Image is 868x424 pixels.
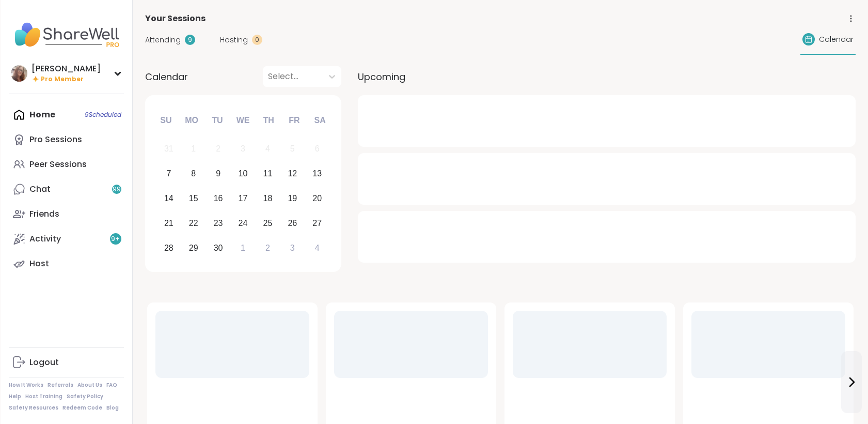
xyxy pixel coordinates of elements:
a: Peer Sessions [9,152,124,177]
div: Choose Wednesday, September 17th, 2025 [232,188,254,210]
div: 0 [252,35,262,45]
div: Sa [308,109,331,132]
div: 17 [239,191,248,205]
div: Choose Friday, September 19th, 2025 [281,188,304,210]
span: Upcoming [358,70,405,84]
div: Choose Friday, September 12th, 2025 [281,163,304,185]
div: Choose Wednesday, September 24th, 2025 [232,212,254,234]
div: Not available Sunday, August 31st, 2025 [158,138,180,160]
div: Choose Monday, September 22nd, 2025 [182,212,204,234]
div: Choose Tuesday, September 23rd, 2025 [207,212,229,234]
a: Activity9+ [9,226,124,251]
div: Chat [29,184,51,195]
div: Tu [206,109,229,132]
img: dodi [11,65,27,82]
div: 27 [312,216,322,230]
div: Logout [29,357,59,368]
a: Safety Policy [67,393,103,400]
div: Choose Monday, September 29th, 2025 [182,237,204,259]
img: ShareWell Nav Logo [9,17,124,53]
div: 18 [263,191,273,205]
div: 2 [265,241,270,255]
div: [PERSON_NAME] [31,63,101,74]
div: Choose Wednesday, September 10th, 2025 [232,163,254,185]
div: Choose Saturday, September 13th, 2025 [306,163,328,185]
div: Choose Tuesday, September 30th, 2025 [207,237,229,259]
div: Pro Sessions [29,134,82,145]
div: 12 [288,166,297,180]
span: Your Sessions [145,12,206,25]
div: 29 [189,241,198,255]
div: 26 [288,216,297,230]
div: Choose Tuesday, September 9th, 2025 [207,163,229,185]
div: Not available Monday, September 1st, 2025 [182,138,204,160]
div: Choose Sunday, September 7th, 2025 [158,163,180,185]
div: We [231,109,254,132]
div: Choose Wednesday, October 1st, 2025 [232,237,254,259]
div: Fr [283,109,306,132]
span: Pro Member [41,75,84,84]
div: Choose Sunday, September 14th, 2025 [158,188,180,210]
div: 5 [290,142,295,156]
div: Activity [29,233,61,245]
div: Choose Friday, September 26th, 2025 [281,212,304,234]
a: Help [9,393,21,400]
div: 6 [315,142,320,156]
a: Referrals [48,382,73,389]
span: 9 + [111,235,120,244]
div: Th [257,109,280,132]
div: 10 [239,166,248,180]
span: 99 [113,185,121,194]
div: 1 [241,241,245,255]
a: Host Training [25,393,62,400]
div: 8 [191,166,196,180]
div: 13 [312,166,322,180]
div: 2 [216,142,220,156]
div: Not available Saturday, September 6th, 2025 [306,138,328,160]
div: 4 [265,142,270,156]
div: Choose Saturday, September 27th, 2025 [306,212,328,234]
div: 19 [288,191,297,205]
div: Su [154,109,177,132]
div: Mo [180,109,203,132]
div: Choose Monday, September 8th, 2025 [182,163,204,185]
div: Not available Wednesday, September 3rd, 2025 [232,138,254,160]
div: Choose Sunday, September 28th, 2025 [158,237,180,259]
div: 9 [185,35,195,45]
div: 28 [164,241,173,255]
div: 1 [191,142,196,156]
span: Calendar [819,34,854,45]
div: Host [29,258,49,269]
div: Peer Sessions [29,159,87,170]
div: Choose Tuesday, September 16th, 2025 [207,188,229,210]
div: 3 [241,142,245,156]
a: About Us [77,382,102,389]
span: Attending [145,35,181,46]
div: month 2025-09 [156,137,329,260]
div: Choose Sunday, September 21st, 2025 [158,212,180,234]
div: 21 [164,216,173,230]
div: 14 [164,191,173,205]
div: Choose Saturday, October 4th, 2025 [306,237,328,259]
a: FAQ [106,382,117,389]
a: Logout [9,350,124,375]
span: Hosting [220,35,248,46]
div: Not available Friday, September 5th, 2025 [281,138,304,160]
div: 4 [315,241,320,255]
div: 31 [164,142,173,156]
div: 16 [214,191,223,205]
span: Calendar [145,70,188,84]
div: Choose Saturday, September 20th, 2025 [306,188,328,210]
a: Friends [9,202,124,226]
div: Not available Tuesday, September 2nd, 2025 [207,138,229,160]
div: 23 [214,216,223,230]
div: Choose Thursday, September 25th, 2025 [257,212,279,234]
a: How It Works [9,382,43,389]
div: Choose Thursday, September 11th, 2025 [257,163,279,185]
a: Chat99 [9,177,124,202]
div: 7 [166,166,171,180]
div: Not available Thursday, September 4th, 2025 [257,138,279,160]
div: 15 [189,191,198,205]
div: 22 [189,216,198,230]
div: 30 [214,241,223,255]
